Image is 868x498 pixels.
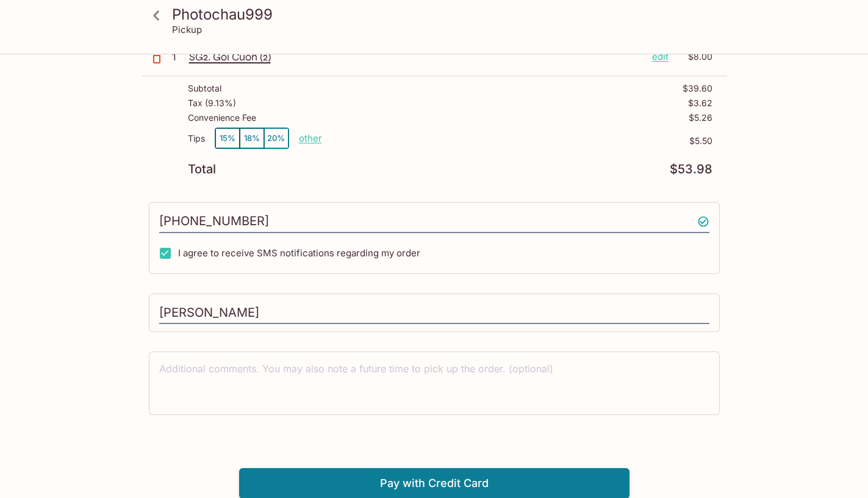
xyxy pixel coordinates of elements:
[652,50,669,63] p: edit
[676,50,712,63] p: $8.00
[299,132,322,144] button: other
[188,84,221,93] p: Subtotal
[215,128,240,148] button: 15%
[188,98,236,108] p: Tax ( 9.13% )
[159,210,709,233] input: Enter phone number
[670,164,712,175] p: $53.98
[240,128,264,148] button: 18%
[689,113,712,123] p: $5.26
[688,98,712,108] p: $3.62
[178,247,420,259] span: I agree to receive SMS notifications regarding my order
[172,50,184,63] p: 1
[172,24,202,35] p: Pickup
[172,5,717,24] h3: Photochau999
[264,128,289,148] button: 20%
[322,136,712,146] p: $5.50
[159,301,709,325] input: Enter first and last name
[188,113,256,123] p: Convenience Fee
[188,134,205,143] p: Tips
[239,435,629,463] iframe: Secure payment button frame
[189,50,642,63] p: SG2. Goi Cuon (2)
[188,164,216,175] p: Total
[683,84,712,93] p: $39.60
